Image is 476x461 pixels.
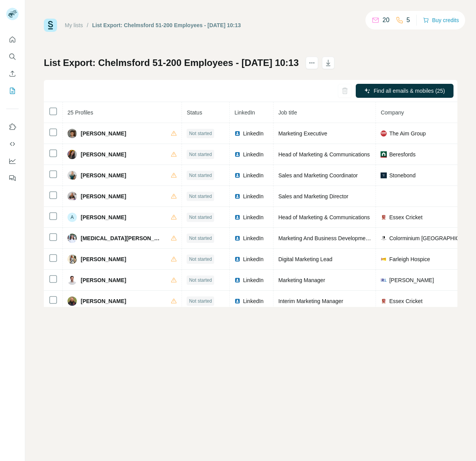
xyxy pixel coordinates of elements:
[68,150,77,159] img: Avatar
[381,256,387,262] img: company-logo
[68,171,77,180] img: Avatar
[234,214,241,220] img: LinkedIn logo
[243,172,263,179] span: LinkedIn
[389,234,473,242] span: Colorminium [GEOGRAPHIC_DATA]
[189,151,212,158] span: Not started
[44,57,299,69] h1: List Export: Chelmsford 51-200 Employees - [DATE] 10:13
[243,130,263,137] span: LinkedIn
[81,151,126,158] span: [PERSON_NAME]
[87,21,88,29] li: /
[68,129,77,138] img: Avatar
[81,297,126,305] span: [PERSON_NAME]
[243,151,263,158] span: LinkedIn
[243,276,263,284] span: LinkedIn
[189,277,212,284] span: Not started
[68,213,77,222] div: A
[189,298,212,305] span: Not started
[234,130,241,137] img: LinkedIn logo
[6,50,19,64] button: Search
[389,151,415,158] span: Beresfords
[234,235,241,241] img: LinkedIn logo
[278,256,332,262] span: Digital Marketing Lead
[389,130,426,137] span: The Aim Group
[389,297,422,305] span: Essex Cricket
[6,33,19,47] button: Quick start
[189,214,212,221] span: Not started
[381,151,387,158] img: company-logo
[6,154,19,168] button: Dashboard
[389,213,422,221] span: Essex Cricket
[81,130,126,137] span: [PERSON_NAME]
[356,84,453,98] button: Find all emails & mobiles (25)
[81,276,126,284] span: [PERSON_NAME]
[389,255,430,263] span: Farleigh Hospice
[278,277,325,283] span: Marketing Manager
[68,276,77,285] img: Avatar
[243,297,263,305] span: LinkedIn
[306,57,318,69] button: actions
[389,276,434,284] span: [PERSON_NAME]
[381,109,404,116] span: Company
[381,298,387,304] img: company-logo
[81,255,126,263] span: [PERSON_NAME]
[234,298,241,304] img: LinkedIn logo
[381,277,387,283] img: company-logo
[381,130,387,137] img: company-logo
[6,137,19,151] button: Use Surfe API
[68,255,77,264] img: Avatar
[234,193,241,199] img: LinkedIn logo
[278,151,370,158] span: Head of Marketing & Communications
[234,109,255,116] span: LinkedIn
[423,15,459,26] button: Buy credits
[278,235,400,241] span: Marketing And Business Development Coordinator
[278,298,343,304] span: Interim Marketing Manager
[243,234,263,242] span: LinkedIn
[189,172,212,179] span: Not started
[68,192,77,201] img: Avatar
[81,192,126,200] span: [PERSON_NAME]
[81,172,126,179] span: [PERSON_NAME]
[383,16,389,25] p: 20
[189,235,212,242] span: Not started
[243,255,263,263] span: LinkedIn
[189,256,212,263] span: Not started
[234,151,241,158] img: LinkedIn logo
[81,234,163,242] span: [MEDICAL_DATA][PERSON_NAME]
[44,19,57,32] img: Surfe Logo
[234,277,241,283] img: LinkedIn logo
[6,67,19,81] button: Enrich CSV
[374,87,445,95] span: Find all emails & mobiles (25)
[68,234,77,243] img: Avatar
[68,296,77,306] img: Avatar
[278,214,370,220] span: Head of Marketing & Communications
[243,213,263,221] span: LinkedIn
[189,130,212,137] span: Not started
[81,213,126,221] span: [PERSON_NAME]
[389,172,415,179] span: Stonebond
[234,172,241,179] img: LinkedIn logo
[6,171,19,185] button: Feedback
[407,16,410,25] p: 5
[65,22,83,28] a: My lists
[68,109,93,116] span: 25 Profiles
[278,130,327,137] span: Marketing Executive
[6,84,19,98] button: My lists
[381,172,387,179] img: company-logo
[278,172,358,179] span: Sales and Marketing Coordinator
[234,256,241,262] img: LinkedIn logo
[278,193,348,199] span: Sales and Marketing Director
[381,214,387,220] img: company-logo
[6,120,19,134] button: Use Surfe on LinkedIn
[187,109,202,116] span: Status
[278,109,297,116] span: Job title
[381,235,387,241] img: company-logo
[189,193,212,200] span: Not started
[243,192,263,200] span: LinkedIn
[92,21,241,29] div: List Export: Chelmsford 51-200 Employees - [DATE] 10:13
